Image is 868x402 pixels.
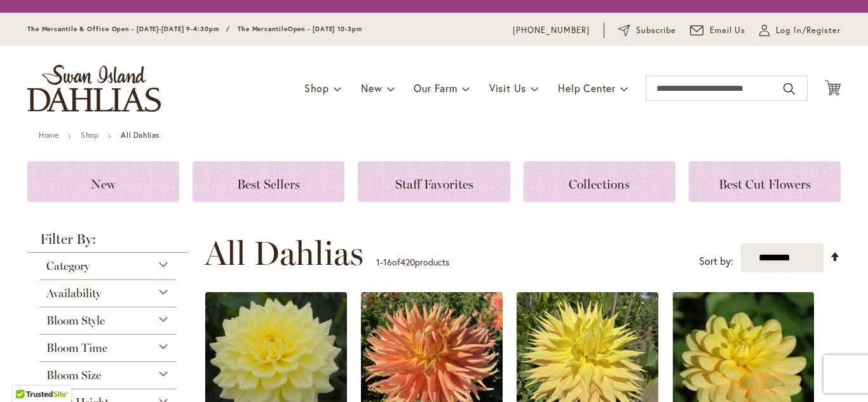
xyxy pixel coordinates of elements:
a: Shop [81,130,98,140]
span: Collections [569,177,630,192]
span: All Dahlias [205,234,363,272]
span: Subscribe [636,24,676,37]
strong: All Dahlias [121,130,159,140]
strong: Filter By: [27,232,189,253]
a: Subscribe [618,24,676,37]
span: Staff Favorites [395,177,473,192]
span: Visit Us [489,81,526,95]
a: Best Sellers [193,161,344,202]
a: Collections [524,161,675,202]
span: Our Farm [414,81,457,95]
span: Bloom Style [46,314,105,328]
label: Sort by: [699,250,733,273]
span: New [361,81,382,95]
span: Bloom Size [46,368,101,382]
a: Staff Favorites [358,161,510,202]
span: Log In/Register [776,24,841,37]
span: Help Center [558,81,616,95]
span: Bloom Time [46,341,107,355]
button: Search [783,79,795,99]
a: New [27,161,179,202]
span: Best Sellers [237,177,300,192]
span: New [91,177,116,192]
span: The Mercantile & Office Open - [DATE]-[DATE] 9-4:30pm / The Mercantile [27,25,288,33]
p: - of products [376,252,449,272]
span: 420 [400,256,415,268]
span: 1 [376,256,380,268]
span: 16 [383,256,392,268]
a: store logo [27,65,161,112]
span: Best Cut Flowers [719,177,811,192]
span: Category [46,259,90,273]
a: Home [39,130,58,140]
a: Email Us [690,24,746,37]
span: Availability [46,286,101,300]
span: Email Us [710,24,746,37]
a: [PHONE_NUMBER] [513,24,590,37]
span: Open - [DATE] 10-3pm [288,25,362,33]
a: Best Cut Flowers [689,161,841,202]
a: Log In/Register [759,24,841,37]
span: Shop [304,81,329,95]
